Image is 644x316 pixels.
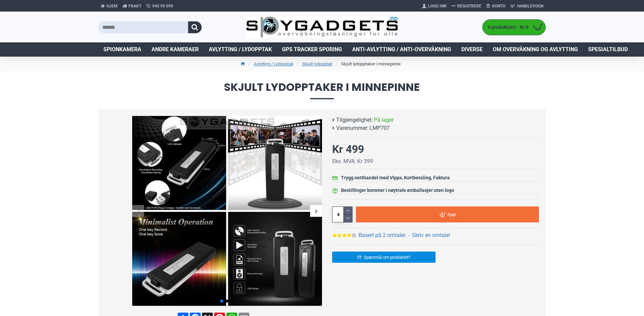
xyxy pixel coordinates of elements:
a: Anti-avlytting / Anti-overvåkning [347,42,456,57]
b: - [408,232,410,238]
a: Diverse [456,42,488,57]
a: Spionkamera [98,42,146,57]
span: Spesialtilbud [588,45,628,54]
span: Registrere [457,3,481,9]
a: Om overvåkning og avlytting [488,42,583,57]
span: Skjult lydopptaker i minnepinne [98,82,546,99]
span: Anti-avlytting / Anti-overvåkning [352,45,451,54]
a: Basert på 2 omtaler. [359,231,406,239]
span: LMP707 [369,124,390,132]
a: Logg Inn [420,1,449,12]
span: Go to slide 1 [220,300,223,302]
span: Diverse [461,45,483,54]
span: Logg Inn [428,3,446,9]
a: GPS Tracker Sporing [277,42,347,57]
a: Skjult lydopptak [302,61,333,67]
span: På lager [374,116,394,124]
b: Tilgjengelighet: [336,116,373,124]
span: Frakt [128,3,141,9]
span: 0 produkt(er) - Kr 0 [483,24,530,31]
a: Handlevogn [508,1,546,12]
a: Avlytting / Lydopptak [204,42,277,57]
a: Konto [484,1,508,12]
span: Hjem [106,3,118,9]
a: Skriv en omtale! [412,231,450,239]
span: 940 99 099 [152,3,173,9]
a: Spørsmål om produktet? [332,252,436,263]
span: Om overvåkning og avlytting [493,45,578,54]
a: Avlytting / Lydopptak [254,61,294,67]
div: Next slide [310,205,322,217]
span: GPS Tracker Sporing [282,45,342,54]
span: Go to slide 2 [226,300,228,302]
span: Spionkamera [103,45,141,54]
span: Avlytting / Lydopptak [209,45,272,54]
div: Kr 499 [332,141,364,157]
a: 0 produkt(er) - Kr 0 [483,20,545,35]
img: SpyGadgets.no [246,16,398,38]
a: Spesialtilbud [583,42,633,57]
span: Konto [492,3,505,9]
div: Previous slide [132,205,144,217]
div: Trygg netthandel med Vipps, Kortbetaling, Faktura [341,174,450,181]
a: Andre kameraer [146,42,204,57]
span: Handlevogn [517,3,543,9]
div: Bestillinger kommer i nøytrale emballasjer uten logo [341,187,454,194]
span: Go to slide 3 [231,300,234,302]
span: Andre kameraer [152,45,199,54]
img: Lydopptaker minnepinne - SpyGadgets.no [132,116,322,306]
b: Varenummer: [336,124,368,132]
a: Registrere [449,1,484,12]
span: Kjøp [447,212,456,217]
